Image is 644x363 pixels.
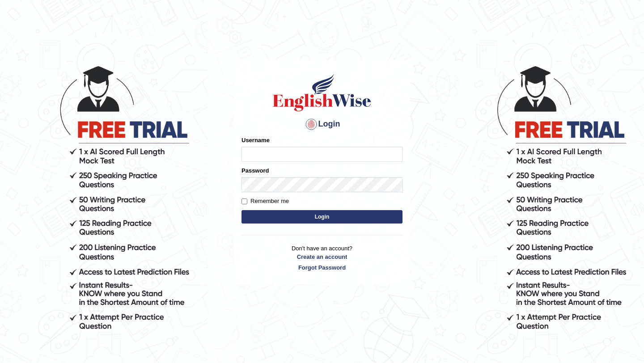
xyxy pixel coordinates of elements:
[241,117,402,131] h4: Login
[241,166,269,175] label: Password
[241,197,289,206] label: Remember me
[271,72,373,113] img: Logo of English Wise sign in for intelligent practice with AI
[241,263,402,272] a: Forgot Password
[241,253,402,261] a: Create an account
[241,244,402,272] p: Don't have an account?
[241,136,270,144] label: Username
[241,210,402,224] button: Login
[241,198,247,204] input: Remember me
